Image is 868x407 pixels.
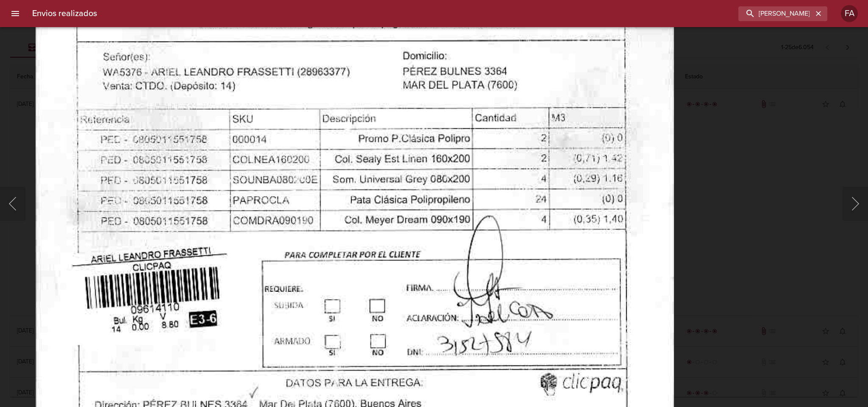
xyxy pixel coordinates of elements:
input: buscar [738,6,813,21]
h6: Envios realizados [32,7,97,20]
button: menu [5,3,25,24]
div: Abrir información de usuario [841,5,858,22]
button: Siguiente [843,187,868,221]
div: FA [841,5,858,22]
